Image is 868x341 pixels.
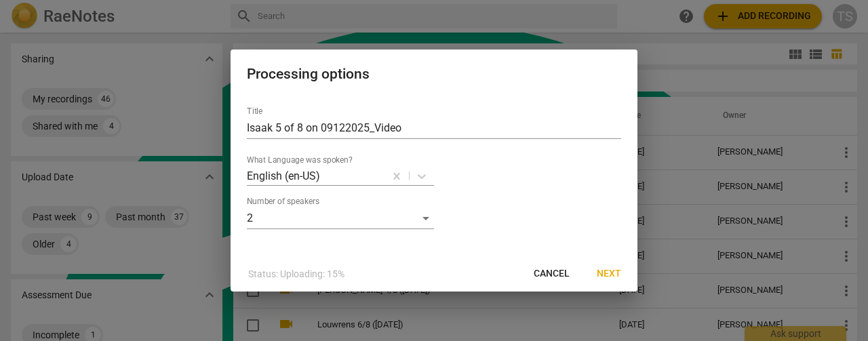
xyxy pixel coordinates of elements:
button: Cancel [523,262,580,286]
button: Next [586,262,632,286]
h2: Processing options [247,66,621,83]
div: 2 [247,207,434,229]
label: What Language was spoken? [247,157,353,165]
label: Number of speakers [247,198,319,206]
p: Status: Uploading: 15% [248,267,344,281]
label: Title [247,108,262,116]
span: Next [597,267,621,281]
span: Cancel [534,267,570,281]
p: English (en-US) [247,168,320,184]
